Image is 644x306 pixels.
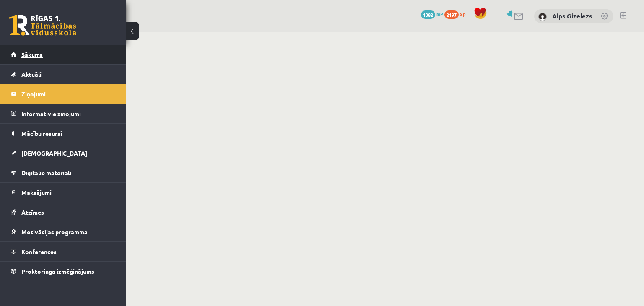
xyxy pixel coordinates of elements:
a: Ziņojumi [11,84,115,104]
span: 2197 [444,10,459,19]
a: Konferences [11,242,115,261]
a: 1382 mP [421,10,443,17]
span: Atzīmes [21,208,44,216]
a: Digitālie materiāli [11,163,115,182]
img: Alps Gizelezs [538,13,547,21]
span: Konferences [21,248,57,255]
span: Mācību resursi [21,130,62,137]
legend: Ziņojumi [21,84,115,104]
a: Sākums [11,45,115,64]
span: Digitālie materiāli [21,169,71,176]
a: Rīgas 1. Tālmācības vidusskola [9,15,76,36]
legend: Maksājumi [21,183,115,202]
span: Aktuāli [21,70,42,78]
a: Informatīvie ziņojumi [11,104,115,123]
span: Proktoringa izmēģinājums [21,267,94,275]
span: mP [436,10,443,17]
span: [DEMOGRAPHIC_DATA] [21,149,87,157]
legend: Informatīvie ziņojumi [21,104,115,123]
a: Motivācijas programma [11,222,115,241]
span: 1382 [421,10,435,19]
a: Maksājumi [11,183,115,202]
a: [DEMOGRAPHIC_DATA] [11,143,115,163]
a: Atzīmes [11,202,115,222]
a: Aktuāli [11,65,115,84]
a: Proktoringa izmēģinājums [11,262,115,281]
a: Alps Gizelezs [552,12,592,20]
span: xp [460,10,465,17]
span: Sākums [21,51,43,58]
span: Motivācijas programma [21,228,88,236]
a: Mācību resursi [11,124,115,143]
a: 2197 xp [444,10,470,17]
